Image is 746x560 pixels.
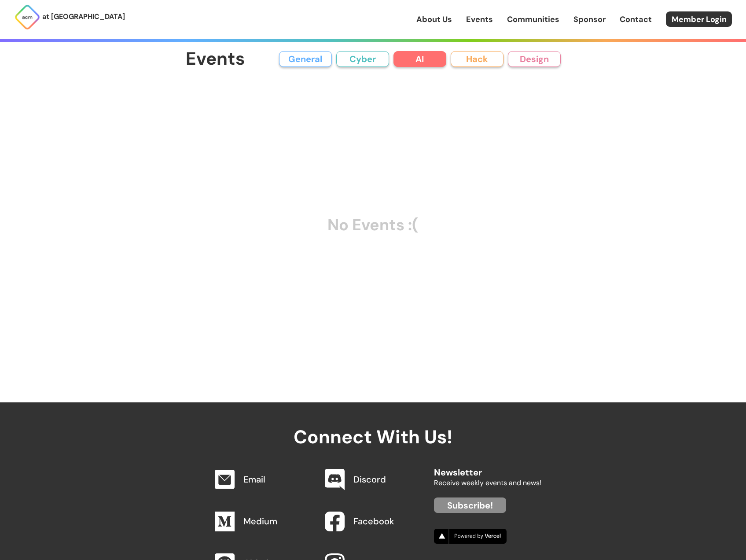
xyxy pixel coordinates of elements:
button: Cyber [336,51,389,67]
img: Email [215,470,235,489]
a: Facebook [353,516,394,527]
h2: Newsletter [434,459,541,477]
a: Subscribe! [434,497,506,513]
a: About Us [416,14,452,25]
button: General [279,51,332,67]
a: Events [466,14,493,25]
button: Hack [451,51,503,67]
h1: Events [186,49,245,69]
a: Member Login [666,11,732,27]
a: Communities [507,14,559,25]
img: Medium [215,512,235,531]
a: Discord [353,474,386,485]
p: at [GEOGRAPHIC_DATA] [42,11,125,22]
img: Discord [325,469,345,491]
img: ACM Logo [14,4,40,30]
a: Sponsor [573,14,606,25]
a: Medium [243,516,277,527]
a: Contact [620,14,652,25]
button: Design [508,51,561,67]
div: No Events :( [186,85,561,365]
h2: Connect With Us! [205,402,541,447]
a: Email [243,474,265,485]
p: Receive weekly events and news! [434,477,541,489]
img: Vercel [434,529,507,544]
img: Facebook [325,512,345,531]
button: AI [393,51,446,67]
a: at [GEOGRAPHIC_DATA] [14,4,125,30]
